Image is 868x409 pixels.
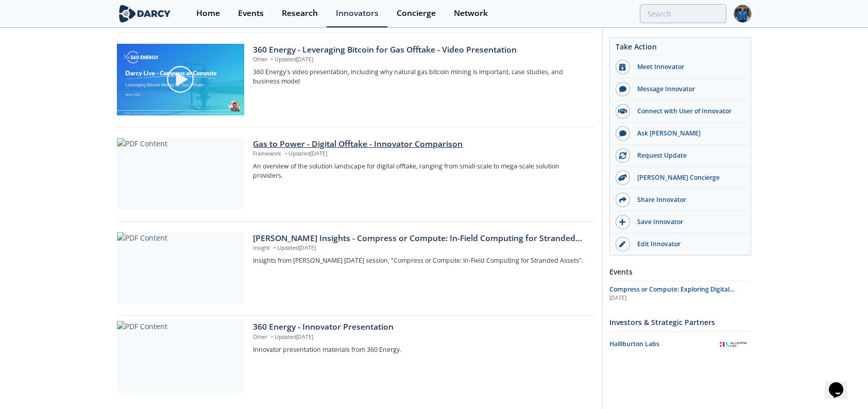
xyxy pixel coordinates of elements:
[271,244,277,251] span: •
[734,5,752,23] img: Profile
[610,41,751,56] div: Take Action
[253,321,587,333] div: 360 Energy - Innovator Presentation
[253,67,587,87] p: 360 Energy's video presentation, including why natural gas bitcoin mining is important, case stud...
[253,138,587,150] div: Gas to Power - Digital Offtake - Innovator Comparison
[630,240,745,249] div: Edit Innovator
[117,138,595,210] a: PDF Content Gas to Power - Digital Offtake - Innovator Comparison Framework •Updated[DATE] An ove...
[630,173,745,182] div: [PERSON_NAME] Concierge
[336,9,379,18] div: Innovators
[640,4,726,23] input: Advanced Search
[609,313,751,331] div: Investors & Strategic Partners
[610,211,751,233] button: Save Innovator
[454,9,488,18] div: Network
[196,9,220,18] div: Home
[609,263,751,281] div: Events
[609,285,751,302] a: Compress or Compute: Exploring Digital Offtake for Stranded Assets [DATE]
[609,285,735,303] span: Compress or Compute: Exploring Digital Offtake for Stranded Assets
[630,84,745,94] div: Message Innovator
[283,150,288,157] span: •
[269,333,275,340] span: •
[117,44,595,116] a: Video Content 360 Energy - Leveraging Bitcoin for Gas Offtake - Video Presentation Other •Updated...
[630,195,745,204] div: Share Innovator
[117,44,244,115] img: Video Content
[117,5,173,23] img: logo-wide.svg
[630,151,745,160] div: Request Update
[238,9,264,18] div: Events
[630,129,745,138] div: Ask [PERSON_NAME]
[610,233,751,255] a: Edit Innovator
[269,56,275,63] span: •
[609,335,751,353] a: Halliburton Labs Halliburton Labs
[253,232,587,245] div: [PERSON_NAME] Insights - Compress or Compute: In-Field Computing for Stranded Assets
[253,256,587,265] p: Insights from [PERSON_NAME] [DATE] session, "Compress or Compute: In-Field Computing for Stranded...
[253,150,587,158] p: Framework Updated [DATE]
[253,162,587,181] p: An overview of the solution landscape for digital offtake, ranging from small-scale to mega-scale...
[253,345,587,354] p: Innovator presentation materials from 360 Energy.
[630,62,745,72] div: Meet Innovator
[253,333,587,342] p: Other Updated [DATE]
[609,294,751,302] div: [DATE]
[166,65,195,94] img: play-chapters-gray.svg
[253,56,587,64] p: Other Updated [DATE]
[609,339,715,349] div: Halliburton Labs
[282,9,318,18] div: Research
[630,217,745,227] div: Save Innovator
[117,321,595,393] a: PDF Content 360 Energy - Innovator Presentation Other •Updated[DATE] Innovator presentation mater...
[397,9,436,18] div: Concierge
[253,244,587,252] p: Insight Updated [DATE]
[117,232,595,304] a: PDF Content [PERSON_NAME] Insights - Compress or Compute: In-Field Computing for Stranded Assets ...
[715,335,751,353] img: Halliburton Labs
[630,107,745,116] div: Connect with User of Innovator
[825,368,858,399] iframe: chat widget
[253,44,587,56] div: 360 Energy - Leveraging Bitcoin for Gas Offtake - Video Presentation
